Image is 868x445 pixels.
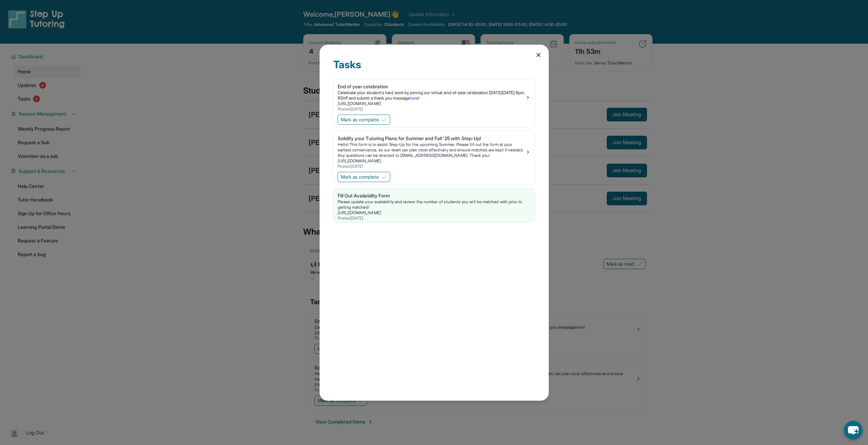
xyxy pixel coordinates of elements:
[338,210,381,215] a: [URL][DOMAIN_NAME]
[338,164,525,169] div: Posted [DATE]
[382,174,387,180] img: Mark as complete
[338,142,525,158] p: Hello! This form is to assist Step-Up for the upcoming Summer. Please fill out the form at your e...
[338,192,531,199] div: Fill Out Availability Form
[338,216,531,221] div: Posted [DATE]
[338,135,525,142] div: Solidify your Tutoring Plans for Summer and Fall '25 with Step-Up!
[333,58,535,79] div: Tasks
[341,174,379,180] span: Mark as complete
[410,95,418,101] a: here
[338,199,531,210] div: Please update your availability and review the number of students you will be matched with prior ...
[338,172,390,182] button: Mark as complete
[338,115,390,125] button: Mark as complete
[338,106,525,112] div: Posted [DATE]
[341,116,379,123] span: Mark as complete
[338,90,525,101] p: !
[334,131,535,170] a: Solidify your Tutoring Plans for Summer and Fall '25 with Step-Up!Hello! This form is to assist S...
[334,188,535,222] a: Fill Out Availability FormPlease update your availability and review the number of students you w...
[338,101,381,106] a: [URL][DOMAIN_NAME]
[334,79,535,113] a: End of year celebrationCelebrate your student's hard work by joining our virtual end-of-year cele...
[338,90,526,101] span: Celebrate your student's hard work by joining our virtual end-of-year celebration [DATE][DATE] 6p...
[338,158,381,163] a: [URL][DOMAIN_NAME]
[382,117,387,122] img: Mark as complete
[844,421,863,440] button: chat-button
[338,83,525,90] div: End of year celebration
